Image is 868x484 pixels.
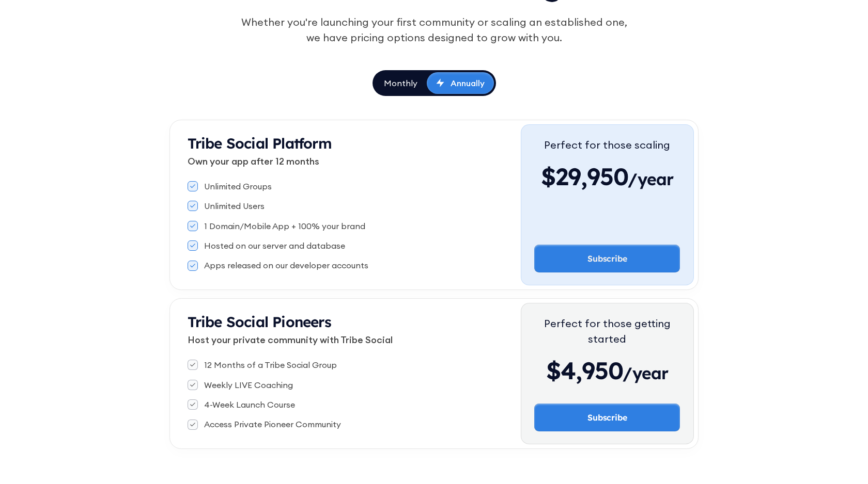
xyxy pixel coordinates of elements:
div: 1 Domain/Mobile App + 100% your brand [204,220,365,232]
p: Own your app after 12 months [188,154,521,168]
div: Monthly [384,77,417,89]
span: /year [623,363,668,389]
div: Unlimited Groups [204,181,272,192]
div: Access Private Pioneer Community [204,418,341,430]
div: Perfect for those scaling [541,137,673,153]
div: Whether you're launching your first community or scaling an established one, we have pricing opti... [236,14,632,45]
a: Subscribe [534,245,680,272]
div: Hosted on our server and database [204,240,345,251]
strong: Tribe Social Pioneers [188,313,331,331]
div: Annually [451,77,485,89]
div: Unlimited Users [204,200,265,212]
div: Apps released on our developer accounts [204,260,368,271]
a: Subscribe [534,404,680,431]
strong: Tribe Social Platform [188,134,332,152]
p: Host your private community with Tribe Social [188,333,521,347]
span: /year [628,169,673,195]
div: $4,950 [534,355,680,386]
div: Weekly LIVE Coaching [204,379,293,391]
div: $29,950 [541,161,673,192]
div: 12 Months of a Tribe Social Group [204,359,337,370]
div: Perfect for those getting started [534,316,680,347]
div: 4-Week Launch Course [204,399,295,410]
